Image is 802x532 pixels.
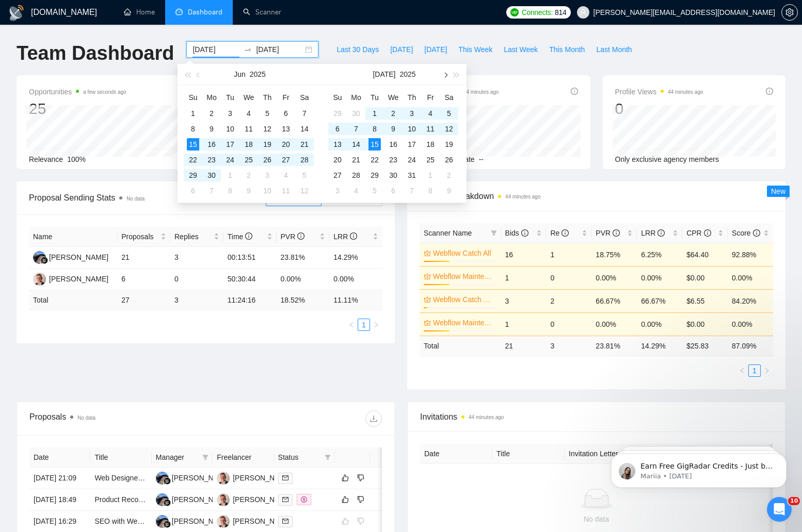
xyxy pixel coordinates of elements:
[373,64,395,85] button: [DATE]
[571,88,578,95] span: info-circle
[277,137,295,152] td: 2025-06-20
[510,8,519,16] img: upwork-logo.png
[384,121,403,137] td: 2025-07-09
[184,106,202,121] td: 2025-06-01
[403,121,421,137] td: 2025-07-10
[239,183,258,198] td: 2025-07-09
[205,138,218,151] div: 16
[384,106,403,121] td: 2025-07-02
[187,154,199,166] div: 22
[463,89,499,95] time: 44 minutes ago
[239,106,258,121] td: 2025-06-04
[187,185,199,197] div: 6
[420,155,475,163] span: Acceptance Rate
[347,137,365,152] td: 2025-07-14
[668,89,703,95] time: 44 minutes ago
[239,168,258,183] td: 2025-07-02
[45,29,178,40] p: Earn Free GigRadar Credits - Just by Sharing Your Story! 💬 Want more credits for sending proposal...
[443,169,455,181] div: 2
[421,121,440,137] td: 2025-07-11
[347,106,365,121] td: 2025-06-30
[277,183,295,198] td: 2025-07-11
[295,137,314,152] td: 2025-06-21
[336,44,379,55] span: Last 30 Days
[67,155,86,163] span: 100%
[491,230,497,236] span: filter
[350,123,362,135] div: 7
[239,89,258,106] th: We
[433,317,495,328] a: Webflow Maintenance
[17,41,174,65] h1: Team Dashboard
[217,517,292,525] a: ZZ[PERSON_NAME]
[202,106,221,121] td: 2025-06-02
[357,495,364,504] span: dislike
[15,22,191,56] div: message notification from Mariia, 2w ago. Earn Free GigRadar Credits - Just by Sharing Your Story...
[403,152,421,168] td: 2025-07-24
[365,152,384,168] td: 2025-07-22
[384,168,403,183] td: 2025-07-30
[331,107,344,120] div: 29
[328,152,347,168] td: 2025-07-20
[233,472,292,484] div: [PERSON_NAME]
[440,89,458,106] th: Sa
[184,121,202,137] td: 2025-06-08
[258,168,277,183] td: 2025-07-03
[399,64,415,85] button: 2025
[164,521,171,528] img: gigradar-bm.png
[243,8,281,16] a: searchScanner
[421,89,440,106] th: Fr
[331,185,344,197] div: 3
[421,106,440,121] td: 2025-07-04
[298,185,311,197] div: 12
[29,99,126,119] div: 25
[175,8,183,15] span: dashboard
[365,168,384,183] td: 2025-07-29
[767,497,792,522] iframe: Intercom live chat
[347,168,365,183] td: 2025-07-28
[368,107,381,120] div: 1
[280,138,292,151] div: 20
[187,169,199,181] div: 29
[424,169,437,181] div: 1
[384,89,403,106] th: We
[280,185,292,197] div: 11
[298,154,311,166] div: 28
[23,31,40,47] img: Profile image for Mariia
[403,137,421,152] td: 2025-07-17
[217,495,292,503] a: ZZ[PERSON_NAME]
[295,89,314,106] th: Sa
[205,169,218,181] div: 30
[424,107,437,120] div: 4
[239,121,258,137] td: 2025-06-11
[458,44,492,55] span: This Week
[331,123,344,135] div: 6
[29,155,63,163] span: Relevance
[261,138,274,151] div: 19
[29,86,126,98] span: Opportunities
[224,169,236,181] div: 1
[358,319,370,330] a: 1
[440,106,458,121] td: 2025-07-05
[358,319,370,331] li: 1
[764,368,770,374] span: right
[184,168,202,183] td: 2025-06-29
[788,497,800,505] span: 10
[280,123,292,135] div: 13
[339,472,351,484] button: like
[295,121,314,137] td: 2025-06-14
[366,414,381,423] span: download
[261,169,274,181] div: 3
[421,183,440,198] td: 2025-08-08
[387,169,399,181] div: 30
[233,494,292,505] div: [PERSON_NAME]
[243,185,255,197] div: 9
[94,495,268,504] a: Product Recommender Development for Webflow Site
[596,432,802,504] iframe: Intercom notifications message
[277,89,295,106] th: Fr
[277,152,295,168] td: 2025-06-27
[387,123,399,135] div: 9
[347,183,365,198] td: 2025-08-04
[244,45,252,54] span: to
[221,168,239,183] td: 2025-07-01
[202,89,221,106] th: Mo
